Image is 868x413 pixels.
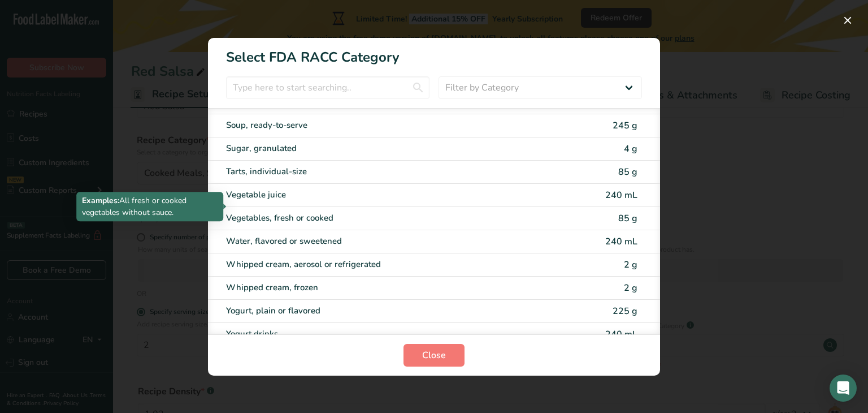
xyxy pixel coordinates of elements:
div: Open Intercom Messenger [830,375,857,402]
div: Soup, ready-to-serve [226,119,547,132]
h1: Select FDA RACC Category [208,38,660,67]
input: Type here to start searching.. [226,76,429,99]
div: Sugar, granulated [226,142,547,155]
b: Examples: [82,195,119,206]
div: Whipped cream, frozen [226,281,547,294]
span: 240 mL [605,328,637,341]
div: Vegetable juice [226,188,547,201]
span: 140 g [613,96,637,109]
span: 2 g [624,282,637,294]
button: Close [403,344,465,367]
div: Water, flavored or sweetened [226,235,547,248]
span: 225 g [613,305,637,317]
span: Close [422,349,446,362]
p: All fresh or cooked vegetables without sauce. [82,195,218,218]
span: 2 g [624,259,637,271]
span: 85 g [618,166,637,178]
span: 85 g [618,212,637,225]
span: 240 mL [605,235,637,248]
span: 240 mL [605,189,637,201]
div: Tarts, individual-size [226,165,547,178]
div: Yogurt drinks [226,328,547,341]
span: 4 g [624,143,637,155]
span: 245 g [613,119,637,132]
div: Whipped cream, aerosol or refrigerated [226,258,547,271]
div: Yogurt, plain or flavored [226,304,547,317]
div: Vegetables, fresh or cooked [226,212,547,225]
